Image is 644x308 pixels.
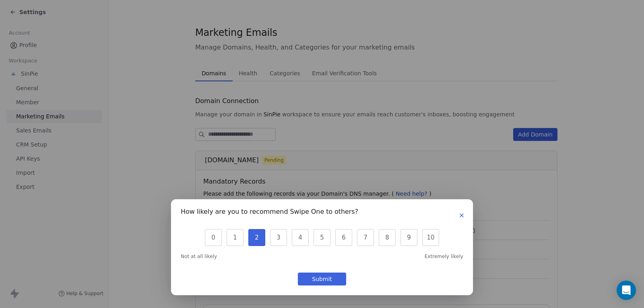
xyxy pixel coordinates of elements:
[298,273,346,285] button: Submit
[292,229,309,246] button: 4
[205,229,222,246] button: 0
[400,229,417,246] button: 9
[422,229,439,246] button: 10
[379,229,396,246] button: 8
[357,229,374,246] button: 7
[314,229,330,246] button: 5
[425,253,463,260] span: Extremely likely
[181,209,358,217] h1: How likely are you to recommend Swipe One to others?
[248,229,265,246] button: 2
[181,253,217,260] span: Not at all likely
[227,229,244,246] button: 1
[335,229,352,246] button: 6
[270,229,287,246] button: 3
